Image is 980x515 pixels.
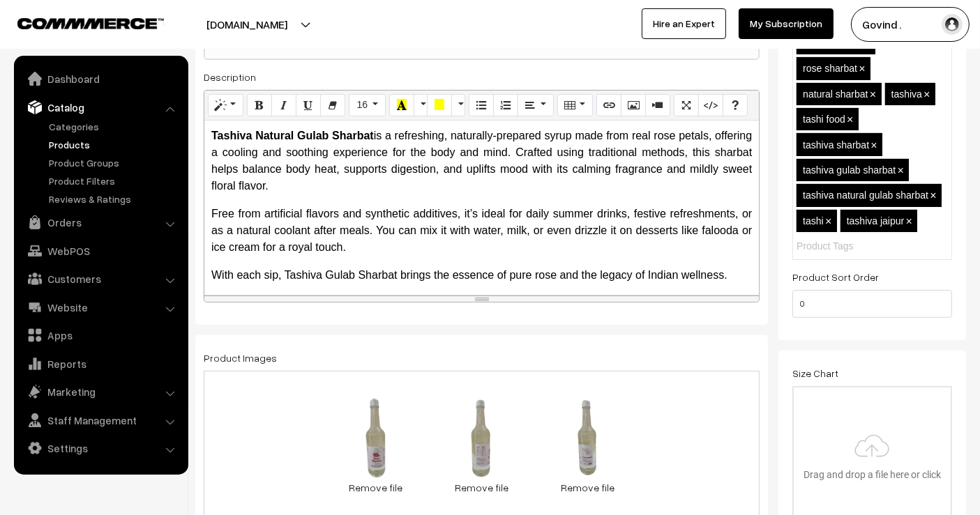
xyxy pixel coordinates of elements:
[211,208,752,253] span: Free from artificial flavors and synthetic additives, it’s ideal for daily summer drinks, festive...
[674,94,699,116] button: Full Screen
[797,239,919,254] input: Product Tags
[792,366,838,381] label: Size Chart
[803,190,928,201] span: tashiva natural gulab sharbat
[803,63,857,74] span: rose sharbat
[803,114,845,125] span: tashi food
[211,128,752,194] p: is a refreshing, naturally-prepared syrup made from real rose petals, offering a cooling and soot...
[906,215,912,227] span: ×
[870,139,877,151] span: ×
[891,89,922,100] span: tashiva
[45,137,183,152] a: Products
[414,94,428,116] button: More Color
[17,295,183,320] a: Website
[349,94,386,116] button: Font Size
[204,295,759,302] div: resize
[870,89,876,100] span: ×
[898,164,904,176] span: ×
[17,95,183,120] a: Catalog
[45,192,183,206] a: Reviews & Ratings
[17,436,183,461] a: Settings
[645,94,670,116] button: Video
[546,480,630,495] a: Remove file
[17,66,183,91] a: Dashboard
[45,119,183,134] a: Categories
[642,8,726,39] a: Hire an Expert
[451,94,465,116] button: More Color
[204,70,256,84] label: Description
[45,174,183,188] a: Product Filters
[596,94,621,116] button: Link (CTRL+K)
[803,215,824,226] span: tashi
[17,266,183,291] a: Customers
[847,215,905,226] span: tashiva jaipur
[204,351,277,365] label: Product Images
[803,89,868,100] span: natural sharbat
[518,94,553,116] button: Paragraph
[493,94,518,116] button: Ordered list (CTRL+SHIFT+NUM8)
[17,210,183,235] a: Orders
[803,164,896,176] span: tashiva gulab sharbat
[825,215,831,227] span: ×
[211,130,374,141] b: Tashiva Natural Gulab Sharbat
[723,94,748,116] button: Help
[389,94,414,116] button: Recent Color
[469,94,494,116] button: Unordered list (CTRL+SHIFT+NUM7)
[698,94,723,116] button: Code View
[792,290,952,318] input: Enter Number
[427,94,452,116] button: Background Color
[859,63,865,75] span: ×
[296,94,321,116] button: Underline (CTRL+U)
[792,270,879,284] label: Product Sort Order
[847,114,853,125] span: ×
[851,7,970,42] button: Govind .
[45,155,183,170] a: Product Groups
[208,94,243,116] button: Style
[158,7,336,42] button: [DOMAIN_NAME]
[17,323,183,348] a: Apps
[557,94,593,116] button: Table
[247,94,272,116] button: Bold (CTRL+B)
[621,94,646,116] button: Picture
[924,89,930,100] span: ×
[440,480,524,495] a: Remove file
[17,379,183,404] a: Marketing
[320,94,345,116] button: Remove Font Style (CTRL+\)
[803,139,869,151] span: tashiva sharbat
[739,8,834,39] a: My Subscription
[930,190,936,201] span: ×
[942,14,963,35] img: user
[211,269,728,281] span: With each sip, Tashiva Gulab Sharbat brings the essence of pure rose and the legacy of Indian wel...
[17,408,183,433] a: Staff Management
[356,99,368,110] span: 16
[334,480,418,495] a: Remove file
[17,351,183,376] a: Reports
[17,18,164,29] img: COMMMERCE
[17,14,140,31] a: COMMMERCE
[271,94,296,116] button: Italic (CTRL+I)
[17,238,183,263] a: WebPOS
